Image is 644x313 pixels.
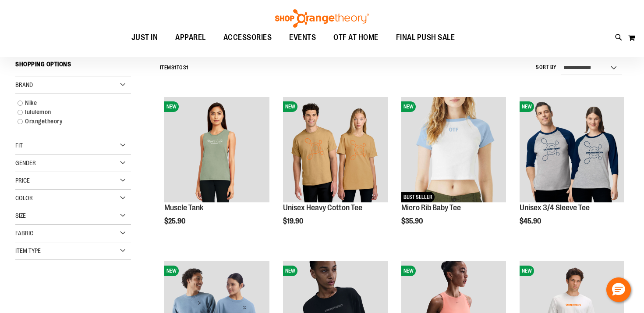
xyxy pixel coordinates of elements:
span: NEW [520,266,534,276]
span: $35.90 [401,217,424,225]
a: EVENTS [280,28,325,48]
span: NEW [401,266,416,276]
div: product [160,93,273,248]
strong: Shopping Options [15,57,131,76]
span: APPAREL [175,28,206,47]
a: Muscle TankNEW [164,97,269,203]
a: JUST IN [123,28,167,47]
span: Price [15,177,30,184]
a: ACCESSORIES [215,28,281,48]
span: JUST IN [131,28,158,47]
span: Fit [15,142,23,149]
span: Color [15,194,33,201]
span: Size [15,212,26,219]
span: BEST SELLER [401,192,435,202]
img: Shop Orangetheory [274,9,370,28]
a: Nike [13,98,124,108]
img: Unisex Heavy Cotton Tee [283,97,388,202]
div: product [279,93,392,248]
span: NEW [164,266,179,276]
span: $25.90 [164,217,187,225]
div: product [515,93,629,248]
a: APPAREL [166,28,215,48]
a: Unisex Heavy Cotton TeeNEW [283,97,388,203]
span: $45.90 [520,217,542,225]
span: Item Type [15,247,41,254]
a: FINAL PUSH SALE [387,28,464,48]
span: EVENTS [289,28,316,47]
img: Micro Rib Baby Tee [401,97,506,202]
label: Sort By [536,64,557,71]
a: lululemon [13,108,124,117]
span: NEW [283,101,297,112]
a: OTF AT HOME [325,28,387,48]
span: Brand [15,81,33,88]
span: ACCESSORIES [223,28,272,47]
span: NEW [520,101,534,112]
a: Unisex 3/4 Sleeve TeeNEW [520,97,624,203]
h2: Items to [160,61,188,75]
img: Muscle Tank [164,97,269,202]
a: Unisex 3/4 Sleeve Tee [520,203,590,212]
div: product [397,93,510,248]
span: FINAL PUSH SALE [396,28,455,47]
span: Fabric [15,230,33,237]
span: NEW [164,101,179,112]
a: Micro Rib Baby TeeNEWBEST SELLER [401,97,506,203]
a: Muscle Tank [164,203,203,212]
a: Unisex Heavy Cotton Tee [283,203,362,212]
a: Orangetheory [13,117,124,126]
img: Unisex 3/4 Sleeve Tee [520,97,624,202]
span: Gender [15,159,36,166]
span: 31 [183,65,188,71]
a: Micro Rib Baby Tee [401,203,461,212]
span: NEW [283,266,297,276]
span: NEW [401,101,416,112]
button: Hello, have a question? Let’s chat. [606,277,631,302]
span: OTF AT HOME [333,28,379,47]
span: $19.90 [283,217,304,225]
span: 1 [174,65,177,71]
